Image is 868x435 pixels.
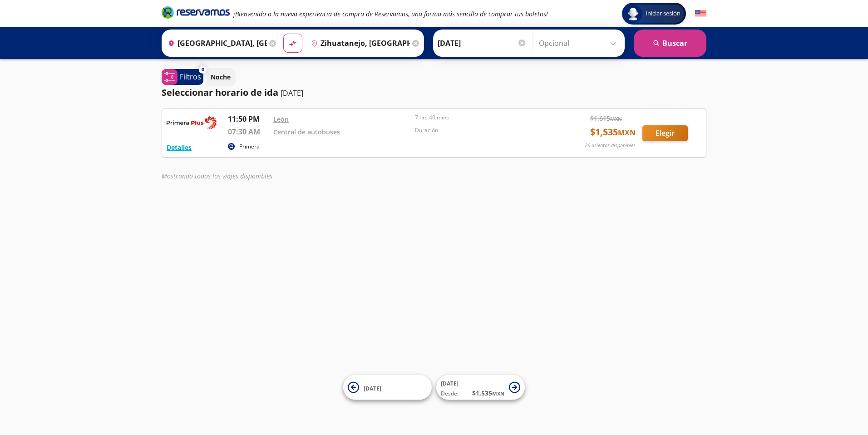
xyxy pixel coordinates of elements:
[281,88,303,99] p: [DATE]
[590,114,622,123] span: $ 1,615
[273,128,340,136] a: Central de autobuses
[364,384,381,392] span: [DATE]
[492,390,504,397] small: MXN
[590,125,636,139] span: $ 1,535
[202,66,204,74] span: 0
[343,375,432,400] button: [DATE]
[162,172,272,180] em: Mostrando todos los viajes disponibles
[167,114,217,132] img: RESERVAMOS
[273,115,289,124] a: León
[164,32,267,54] input: Buscar Origen
[162,86,278,99] p: Seleccionar horario de ida
[211,72,231,82] p: Noche
[441,390,459,398] span: Desde:
[167,143,192,152] button: Detalles
[307,32,410,54] input: Buscar Destino
[239,143,260,151] p: Primera
[415,114,552,122] p: 7 hrs 40 mins
[162,5,230,22] a: Brand Logo
[415,126,552,134] p: Duración
[642,9,684,18] span: Iniciar sesión
[539,32,620,54] input: Opcional
[436,375,525,400] button: [DATE]Desde:$1,535MXN
[206,68,236,86] button: Noche
[618,128,636,138] small: MXN
[642,125,688,141] button: Elegir
[233,10,548,18] em: ¡Bienvenido a la nueva experiencia de compra de Reservamos, una forma más sencilla de comprar tus...
[441,380,459,387] span: [DATE]
[610,115,622,122] small: MXN
[472,388,504,398] span: $ 1,535
[180,71,201,82] p: Filtros
[634,30,706,57] button: Buscar
[162,69,203,85] button: 0Filtros
[585,142,636,149] p: 26 asientos disponibles
[438,32,527,54] input: Elegir Fecha
[162,5,230,19] i: Brand Logo
[695,8,706,20] button: English
[228,126,269,137] p: 07:30 AM
[228,114,269,124] p: 11:50 PM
